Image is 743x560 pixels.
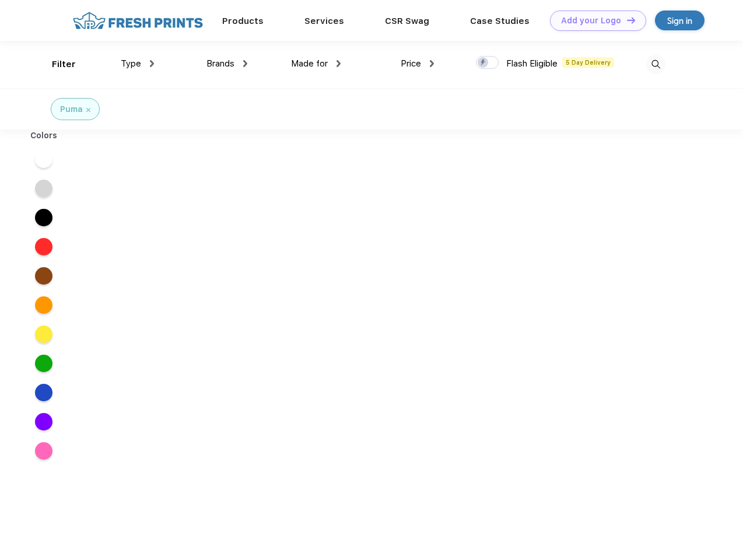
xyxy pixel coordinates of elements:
[86,108,90,112] img: filter_cancel.svg
[304,16,344,26] a: Services
[22,129,66,142] div: Colors
[52,58,76,71] div: Filter
[401,58,421,69] span: Price
[646,55,665,74] img: desktop_search.svg
[69,10,206,31] img: fo%20logo%202.webp
[243,60,247,67] img: dropdown.png
[60,103,83,116] div: Puma
[655,10,705,30] a: Sign in
[627,17,635,23] img: DT
[121,58,141,69] span: Type
[291,58,328,69] span: Made for
[385,16,429,26] a: CSR Swag
[206,58,234,69] span: Brands
[562,57,614,68] span: 5 Day Delivery
[667,14,692,27] div: Sign in
[506,58,558,69] span: Flash Eligible
[430,60,434,67] img: dropdown.png
[150,60,154,67] img: dropdown.png
[222,16,264,26] a: Products
[337,60,341,67] img: dropdown.png
[561,16,621,26] div: Add your Logo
